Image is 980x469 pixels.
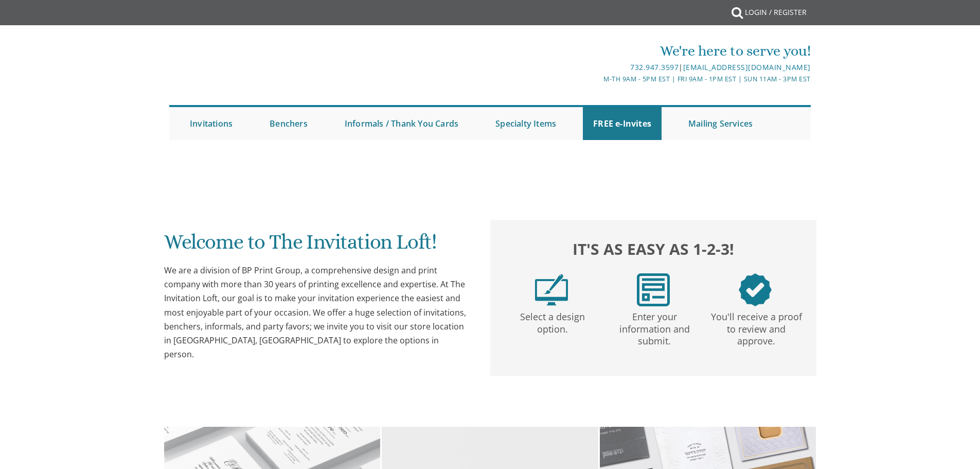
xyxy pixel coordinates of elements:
a: Mailing Services [678,107,763,140]
p: Enter your information and submit. [605,306,703,348]
a: [EMAIL_ADDRESS][DOMAIN_NAME] [683,62,811,72]
img: step3.png [739,273,772,306]
div: We're here to serve you! [384,41,811,61]
h1: Welcome to The Invitation Loft! [164,231,470,261]
img: step2.png [637,273,670,306]
h2: It's as easy as 1-2-3! [501,237,806,260]
a: Specialty Items [485,107,566,140]
div: We are a division of BP Print Group, a comprehensive design and print company with more than 30 y... [164,264,470,361]
a: Informals / Thank You Cards [334,107,469,140]
img: step1.png [535,273,568,306]
a: Invitations [180,107,243,140]
div: | [384,61,811,74]
p: You'll receive a proof to review and approve. [707,306,805,348]
a: FREE e-Invites [583,107,662,140]
p: Select a design option. [504,306,601,336]
div: M-Th 9am - 5pm EST | Fri 9am - 1pm EST | Sun 11am - 3pm EST [384,74,811,84]
a: Benchers [259,107,318,140]
a: 732.947.3597 [630,62,679,72]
